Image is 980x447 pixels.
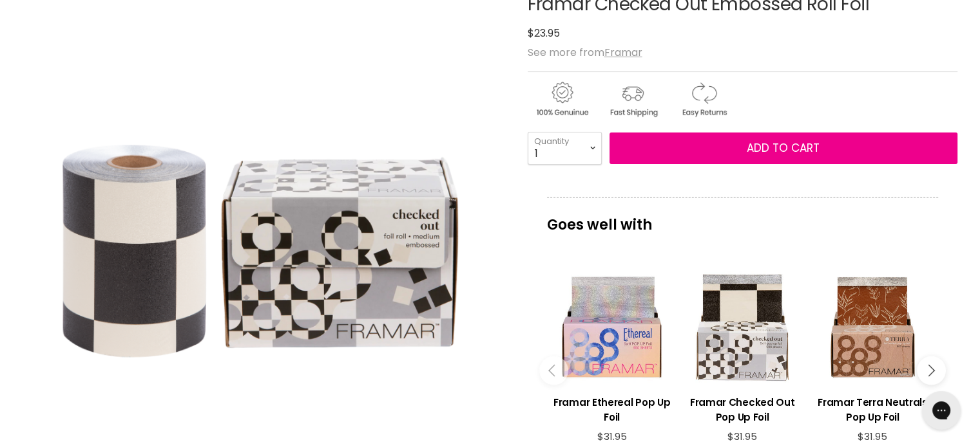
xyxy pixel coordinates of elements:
[669,80,738,119] img: returns.gif
[553,385,671,431] a: View product:Framar Ethereal Pop Up Foil
[597,430,627,443] span: $31.95
[599,80,667,119] img: shipping.gif
[547,197,938,239] p: Goes well with
[814,395,931,424] h3: Framar Terra Neutrals Pop Up Foil
[858,430,887,443] span: $31.95
[604,45,642,60] a: Framar
[528,80,596,119] img: genuine.gif
[916,387,967,434] iframe: Gorgias live chat messenger
[727,430,757,443] span: $31.95
[528,132,602,164] select: Quantity
[528,26,560,41] span: $23.95
[684,395,801,424] h3: Framar Checked Out Pop Up Foil
[684,385,801,431] a: View product:Framar Checked Out Pop Up Foil
[553,395,671,424] h3: Framar Ethereal Pop Up Foil
[747,140,820,156] span: Add to cart
[610,132,957,165] button: Add to cart
[814,385,931,431] a: View product:Framar Terra Neutrals Pop Up Foil
[528,45,642,60] span: See more from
